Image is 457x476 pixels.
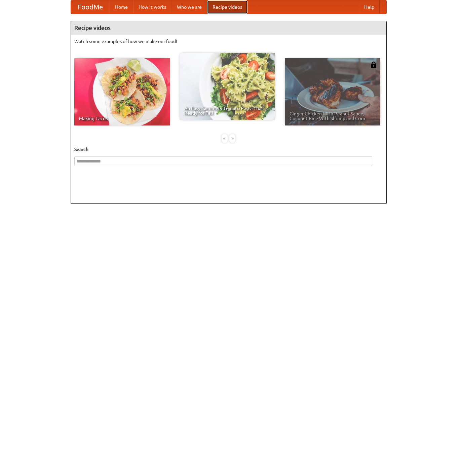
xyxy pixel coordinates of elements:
a: FoodMe [71,0,110,14]
div: « [222,134,228,143]
span: Making Tacos [79,116,165,121]
img: 483408.png [370,62,377,68]
a: An Easy, Summery Tomato Pasta That's Ready for Fall [180,53,275,120]
a: Help [359,0,380,14]
a: Recipe videos [207,0,247,14]
a: Making Tacos [74,58,170,125]
h4: Recipe videos [71,21,386,35]
span: An Easy, Summery Tomato Pasta That's Ready for Fall [184,106,270,115]
div: » [229,134,235,143]
a: How it works [133,0,172,14]
a: Home [110,0,133,14]
p: Watch some examples of how we make our food! [74,38,383,45]
h5: Search [74,146,383,153]
a: Who we are [172,0,207,14]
